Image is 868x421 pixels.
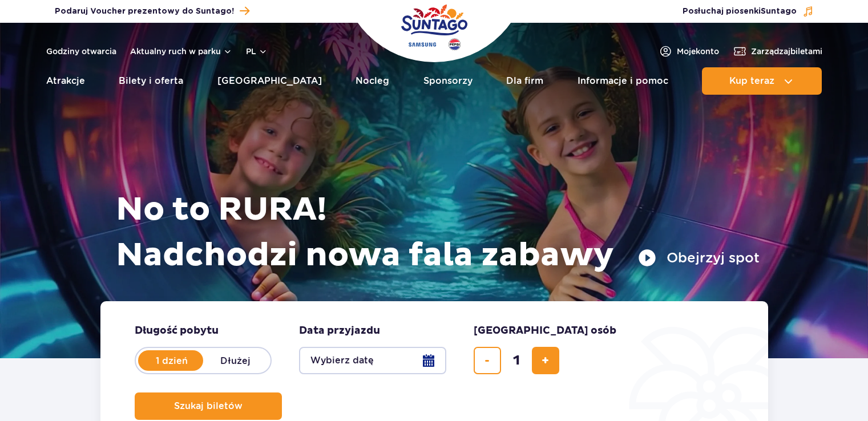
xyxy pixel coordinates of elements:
h1: No to RURA! Nadchodzi nowa fala zabawy [116,187,760,278]
a: Informacje i pomoc [578,67,668,95]
button: usuń bilet [474,347,501,374]
span: Zarządzaj biletami [751,46,822,57]
a: Sponsorzy [423,67,473,95]
span: Moje konto [677,46,719,57]
a: Podaruj Voucher prezentowy do Suntago! [55,3,249,19]
span: Posłuchaj piosenki [683,6,797,17]
a: Atrakcje [46,67,85,95]
button: Kup teraz [702,67,822,95]
a: Godziny otwarcia [46,46,116,57]
button: Wybierz datę [299,347,446,374]
input: liczba biletów [503,347,530,374]
span: Długość pobytu [135,324,219,338]
a: Zarządzajbiletami [733,44,822,58]
a: Nocleg [356,67,389,95]
a: Mojekonto [659,44,719,58]
span: Data przyjazdu [299,324,380,338]
span: Podaruj Voucher prezentowy do Suntago! [55,6,234,17]
span: Suntago [761,7,797,15]
span: Kup teraz [729,76,774,86]
label: 1 dzień [139,349,204,373]
a: Dla firm [506,67,543,95]
a: [GEOGRAPHIC_DATA] [217,67,322,95]
button: Aktualny ruch w parku [130,47,232,56]
label: Dłużej [203,349,268,373]
button: dodaj bilet [532,347,559,374]
span: Szukaj biletów [174,401,243,411]
button: Posłuchaj piosenkiSuntago [683,6,814,17]
button: pl [246,46,268,57]
button: Obejrzyj spot [638,249,760,267]
span: [GEOGRAPHIC_DATA] osób [474,324,616,338]
a: Bilety i oferta [119,67,183,95]
button: Szukaj biletów [135,392,282,420]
